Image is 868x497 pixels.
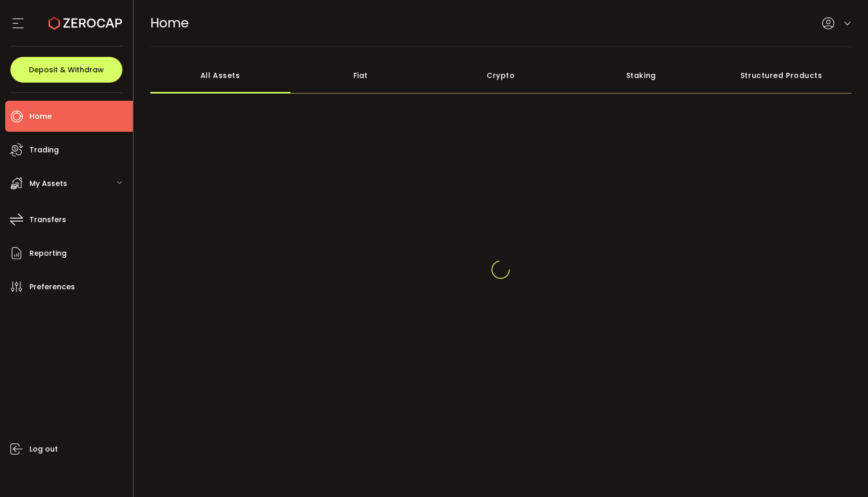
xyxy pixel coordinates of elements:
[29,246,67,261] span: Reporting
[29,66,104,73] span: Deposit & Withdraw
[571,57,711,94] div: Staking
[29,109,52,124] span: Home
[150,14,189,32] span: Home
[29,442,58,457] span: Log out
[150,57,291,94] div: All Assets
[29,279,75,294] span: Preferences
[29,176,67,191] span: My Assets
[29,212,66,227] span: Transfers
[711,57,852,94] div: Structured Products
[29,143,59,158] span: Trading
[431,57,571,94] div: Crypto
[290,57,431,94] div: Fiat
[10,57,122,83] button: Deposit & Withdraw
